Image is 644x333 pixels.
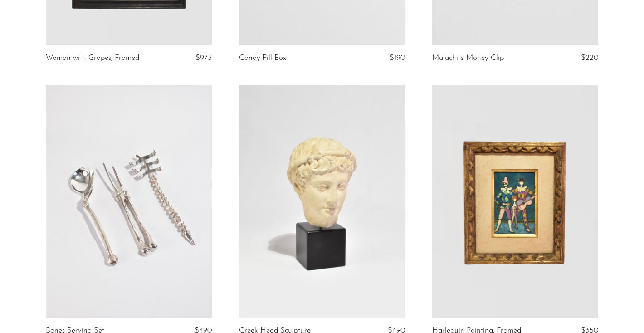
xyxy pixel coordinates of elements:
[581,54,598,62] span: $220
[46,54,139,62] a: Woman with Grapes, Framed
[390,54,405,62] span: $190
[239,54,286,62] a: Candy Pill Box
[195,54,212,62] span: $975
[432,54,504,62] a: Malachite Money Clip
